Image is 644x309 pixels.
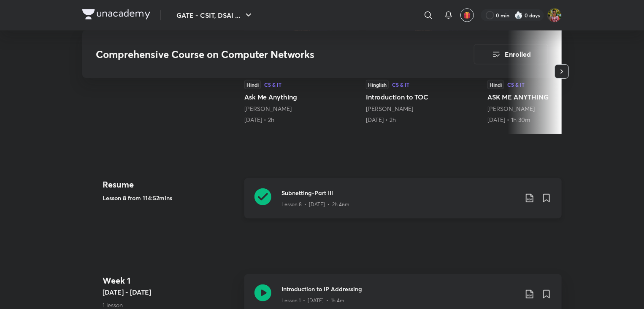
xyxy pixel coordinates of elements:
[507,82,525,87] div: CS & IT
[366,105,413,113] a: [PERSON_NAME]
[474,44,548,64] button: Enrolled
[244,92,359,102] h5: Ask Me Anything
[103,287,238,297] h5: [DATE] - [DATE]
[103,193,238,202] h5: Lesson 8 from 114:52mins
[171,7,259,24] button: GATE - CSIT, DSAI ...
[487,92,602,102] h5: ASK ME ANYTHING
[366,80,389,89] div: Hinglish
[487,80,504,89] div: Hindi
[244,178,562,229] a: Subnetting-Part IIILesson 8 • [DATE] • 2h 46m
[547,8,562,22] img: Shubhashis Bhattacharjee
[103,274,238,287] h4: Week 1
[244,80,261,89] div: Hindi
[244,105,292,113] a: [PERSON_NAME]
[96,48,426,61] h3: Comprehensive Course on Computer Networks
[366,116,481,124] div: 9th Jun • 2h
[281,188,518,197] h3: Subnetting-Part III
[281,201,349,208] p: Lesson 8 • [DATE] • 2h 46m
[244,116,359,124] div: 31st May • 2h
[281,284,518,293] h3: Introduction to IP Addressing
[366,92,481,102] h5: Introduction to TOC
[460,8,474,22] button: avatar
[366,105,481,113] div: Ankit Kumar
[82,9,150,22] a: Company Logo
[487,105,602,113] div: Ankit Kumar
[264,82,281,87] div: CS & IT
[281,297,344,304] p: Lesson 1 • [DATE] • 1h 4m
[487,116,602,124] div: 30th Jun • 1h 30m
[82,9,150,19] img: Company Logo
[244,105,359,113] div: Ankit Kumar
[463,11,471,19] img: avatar
[103,178,238,191] h4: Resume
[392,82,409,87] div: CS & IT
[487,105,535,113] a: [PERSON_NAME]
[514,11,523,19] img: streak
